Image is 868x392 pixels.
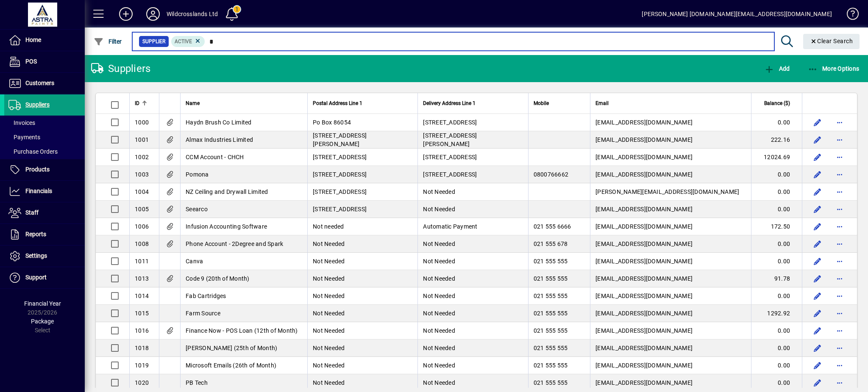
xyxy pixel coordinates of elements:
span: [STREET_ADDRESS] [423,154,477,160]
span: 1013 [135,275,149,282]
span: 1014 [135,293,149,299]
span: Haydn Brush Co Limited [186,119,252,126]
button: More options [833,289,846,303]
span: Not Needed [423,206,455,213]
button: Edit [811,237,824,251]
span: 021 555 555 [534,327,568,334]
span: Not Needed [423,188,455,195]
span: [EMAIL_ADDRESS][DOMAIN_NAME] [595,223,693,230]
span: [STREET_ADDRESS] [313,188,367,195]
span: [EMAIL_ADDRESS][DOMAIN_NAME] [595,327,693,334]
span: Not Needed [423,345,455,351]
td: 0.00 [751,357,802,374]
span: 021 555 555 [534,379,568,386]
span: 1015 [135,310,149,317]
span: [EMAIL_ADDRESS][DOMAIN_NAME] [595,310,693,317]
button: More options [833,254,846,268]
span: Not Needed [313,293,345,299]
span: [STREET_ADDRESS] [313,171,367,178]
span: Products [25,166,50,173]
td: 222.16 [751,131,802,149]
span: 1016 [135,327,149,334]
td: 0.00 [751,340,802,357]
td: 172.50 [751,218,802,235]
span: Financials [25,188,52,194]
span: PB Tech [186,379,208,386]
a: Products [4,159,85,180]
button: More options [833,237,846,251]
a: Customers [4,73,85,94]
span: Not Needed [423,240,455,247]
span: Staff [25,209,39,216]
button: Edit [811,324,824,337]
button: Add [762,61,792,76]
span: Add [764,65,790,72]
button: Edit [811,359,824,372]
span: [STREET_ADDRESS] [313,206,367,213]
span: [EMAIL_ADDRESS][DOMAIN_NAME] [595,171,693,178]
span: Balance ($) [764,99,790,108]
button: Edit [811,150,824,164]
span: Microsoft Emails (26th of Month) [186,362,276,369]
button: More options [833,116,846,129]
span: Not Needed [423,258,455,265]
button: More options [833,341,846,355]
span: Pomona [186,171,209,178]
button: Edit [811,306,824,320]
span: 021 555 555 [534,345,568,351]
div: Balance ($) [757,99,798,108]
span: Customers [25,80,54,86]
a: Invoices [4,116,85,130]
span: 1011 [135,258,149,265]
button: More options [833,150,846,164]
span: 1001 [135,136,149,143]
button: Edit [811,220,824,233]
span: Financial Year [24,300,61,307]
span: Phone Account - 2Degree and Spark [186,240,283,247]
span: 1006 [135,223,149,230]
a: POS [4,51,85,72]
span: Not Needed [313,327,345,334]
span: [EMAIL_ADDRESS][DOMAIN_NAME] [595,258,693,265]
span: Not Needed [423,362,455,369]
button: Edit [811,376,824,389]
span: Package [31,318,54,325]
span: Not Needed [423,275,455,282]
a: Financials [4,181,85,202]
span: Seearco [186,206,208,213]
span: Clear Search [810,38,853,44]
button: Edit [811,185,824,199]
span: Invoices [8,119,35,126]
div: Name [186,99,302,108]
span: Name [186,99,200,108]
span: Not Needed [313,379,345,386]
span: [STREET_ADDRESS][PERSON_NAME] [313,132,367,147]
button: More options [833,168,846,181]
mat-chip: Activation Status: Active [171,36,205,47]
span: Not Needed [313,362,345,369]
span: Reports [25,231,46,237]
button: Edit [811,254,824,268]
button: Add [112,6,139,22]
span: [EMAIL_ADDRESS][DOMAIN_NAME] [595,293,693,299]
span: 1018 [135,345,149,351]
a: Support [4,267,85,288]
td: 0.00 [751,201,802,218]
button: More Options [806,61,862,76]
div: Wildcrosslands Ltd [167,7,218,21]
td: 0.00 [751,166,802,183]
span: Code 9 (20th of Month) [186,275,250,282]
button: More options [833,220,846,233]
span: 021 555 555 [534,258,568,265]
span: Delivery Address Line 1 [423,99,476,108]
a: Staff [4,202,85,224]
span: 021 555 555 [534,293,568,299]
div: Mobile [534,99,585,108]
a: Home [4,30,85,51]
td: 0.00 [751,114,802,131]
div: Suppliers [91,62,150,75]
span: Not Needed [423,293,455,299]
span: [STREET_ADDRESS] [313,154,367,160]
button: More options [833,133,846,146]
td: 0.00 [751,322,802,340]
